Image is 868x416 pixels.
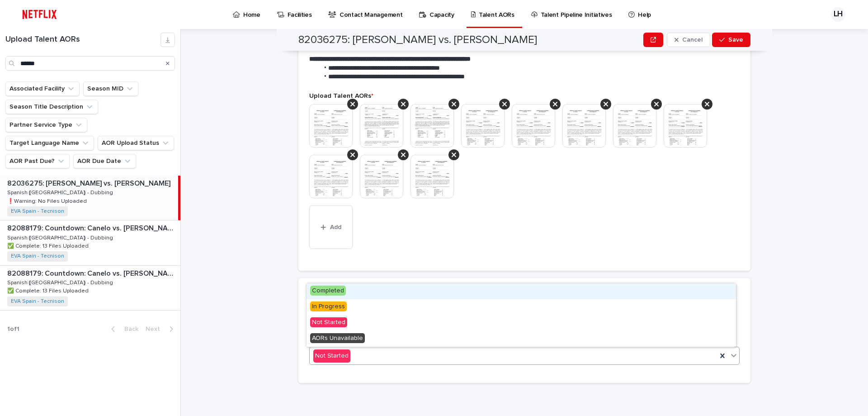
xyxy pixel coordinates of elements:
[83,81,138,96] button: Season MID
[310,317,347,327] span: Not Started
[11,253,64,259] a: EVA Spain - Tecnison
[7,177,172,188] p: 82036275: [PERSON_NAME] vs. [PERSON_NAME]
[146,326,165,332] span: Next
[309,206,353,249] button: Add
[142,325,180,333] button: Next
[7,196,89,205] p: ❗️Warning: No Files Uploaded
[682,37,703,43] span: Cancel
[5,136,94,150] button: Target Language Name
[98,136,174,150] button: AOR Upload Status
[104,325,142,333] button: Back
[5,81,80,96] button: Associated Facility
[7,286,90,294] p: ✅ Complete: 13 Files Uploaded
[298,33,537,47] h2: 82036275: [PERSON_NAME] vs. [PERSON_NAME]
[7,188,115,196] p: Spanish ([GEOGRAPHIC_DATA]) - Dubbing
[73,154,136,168] button: AOR Due Date
[307,315,736,331] div: Not Started
[11,298,64,305] a: EVA Spain - Tecnison
[667,33,710,47] button: Cancel
[712,33,750,47] button: Save
[18,5,61,24] img: ifQbXi3ZQGMSEF7WDB7W
[5,118,87,132] button: Partner Service Type
[7,222,179,233] p: 82088179: Countdown: Canelo vs. Crawford: Season 1
[7,233,115,241] p: Spanish ([GEOGRAPHIC_DATA]) - Dubbing
[7,278,115,286] p: Spanish ([GEOGRAPHIC_DATA]) - Dubbing
[728,37,743,43] span: Save
[307,299,736,315] div: In Progress
[5,100,98,114] button: Season Title Description
[7,268,179,278] p: 82088179: Countdown: Canelo vs. Crawford: Season 1
[11,208,64,215] a: EVA Spain - Tecnison
[330,224,341,230] span: Add
[310,286,346,296] span: Completed
[310,301,347,311] span: In Progress
[7,241,90,249] p: ✅ Complete: 13 Files Uploaded
[307,331,736,347] div: AORs Unavailable
[831,7,845,22] div: LH
[310,333,365,343] span: AORs Unavailable
[313,349,350,363] div: Not Started
[309,93,373,99] span: Upload Talent AORs
[5,154,70,168] button: AOR Past Due?
[119,326,138,332] span: Back
[5,56,175,71] input: Search
[5,35,160,45] h1: Upload Talent AORs
[307,283,736,299] div: Completed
